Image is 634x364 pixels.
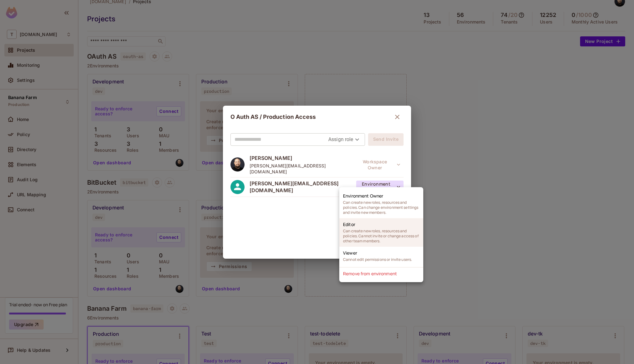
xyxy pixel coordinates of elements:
[343,229,420,244] span: Can create new roles, resources and policies. Cannot invite or change access of other team members.
[339,267,423,280] li: Remove from environment
[343,200,420,215] span: Can create new roles, resources and policies. Can change environment settings and invite new memb...
[343,221,355,227] span: Editor
[343,257,412,262] span: Cannot edit permissions or invite users.
[343,193,383,199] span: Environment Owner
[343,250,357,256] span: Viewer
